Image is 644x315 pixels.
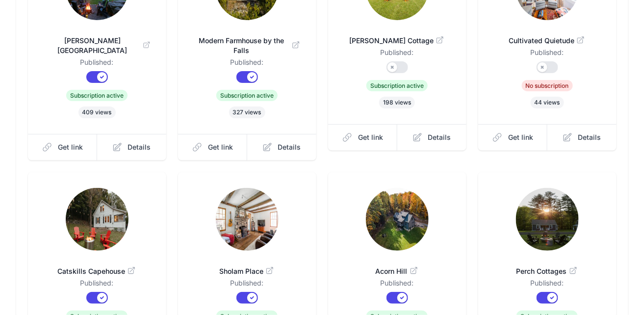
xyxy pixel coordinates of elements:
[508,132,533,142] span: Get link
[178,134,248,160] a: Get link
[379,97,415,108] span: 198 views
[194,266,301,276] span: Sholam Place
[194,36,301,55] span: Modern Farmhouse by the Falls
[194,255,301,278] a: Sholam Place
[78,106,116,118] span: 409 views
[44,278,151,292] dd: Published:
[344,266,451,276] span: Acorn Hill
[28,134,98,160] a: Get link
[547,124,617,151] a: Details
[216,90,278,101] span: Subscription active
[344,278,451,292] dd: Published:
[522,80,573,91] span: No subscription
[494,278,601,292] dd: Published:
[58,142,83,152] span: Get link
[478,124,548,151] a: Get link
[44,57,151,71] dd: Published:
[397,124,466,151] a: Details
[97,134,166,160] a: Details
[216,188,279,251] img: pagmpvtx35557diczqqovcmn2chs
[344,36,451,46] span: [PERSON_NAME] Cottage
[494,36,601,46] span: Cultivated Quietude
[44,24,151,57] a: [PERSON_NAME][GEOGRAPHIC_DATA]
[194,57,301,71] dd: Published:
[494,266,601,276] span: Perch Cottages
[194,24,301,57] a: Modern Farmhouse by the Falls
[128,142,151,152] span: Details
[66,188,129,251] img: tl5jf171fnvyd6sjfafv0d7ncw02
[516,188,579,251] img: 0uo6fp2wb57pvq4v6w237t4x8v8h
[344,48,451,61] dd: Published:
[66,90,128,101] span: Subscription active
[531,97,564,108] span: 44 views
[344,24,451,48] a: [PERSON_NAME] Cottage
[366,80,428,91] span: Subscription active
[44,255,151,278] a: Catskills Capehouse
[366,188,429,251] img: xn43evbbayg2pjjjtz1wn17ag0ji
[578,132,601,142] span: Details
[44,266,151,276] span: Catskills Capehouse
[194,278,301,292] dd: Published:
[358,132,383,142] span: Get link
[494,24,601,48] a: Cultivated Quietude
[494,48,601,61] dd: Published:
[247,134,316,160] a: Details
[344,255,451,278] a: Acorn Hill
[229,106,265,118] span: 327 views
[328,124,398,151] a: Get link
[494,255,601,278] a: Perch Cottages
[278,142,301,152] span: Details
[428,132,451,142] span: Details
[208,142,233,152] span: Get link
[44,36,151,55] span: [PERSON_NAME][GEOGRAPHIC_DATA]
